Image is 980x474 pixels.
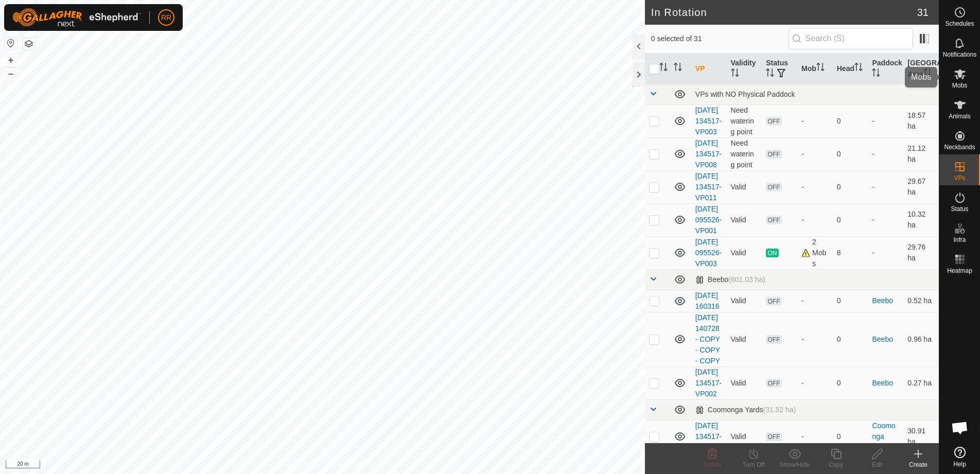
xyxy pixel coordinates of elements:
[727,170,762,203] td: Valid
[903,312,939,366] td: 0.96 ha
[762,54,797,84] th: Status
[695,275,765,284] div: Beebo
[766,117,781,126] span: OFF
[695,313,720,365] a: [DATE] 140728 - COPY - COPY - COPY
[903,366,939,399] td: 0.27 ha
[332,461,363,470] a: Contact Us
[695,139,722,169] a: [DATE] 134517-VP008
[872,422,895,451] a: Coomonga Yards
[898,460,939,469] div: Create
[801,237,829,269] div: 2 Mobs
[727,420,762,453] td: Valid
[727,236,762,269] td: Valid
[945,21,974,27] span: Schedules
[833,290,868,312] td: 0
[833,170,868,203] td: 0
[903,290,939,312] td: 0.52 ha
[801,116,829,127] div: -
[695,205,722,235] a: [DATE] 095526-VP001
[801,431,829,442] div: -
[903,54,939,84] th: [GEOGRAPHIC_DATA] Area
[691,54,727,84] th: VP
[833,203,868,236] td: 0
[951,206,968,212] span: Status
[766,70,774,78] p-sorticon: Activate to sort
[766,150,781,159] span: OFF
[801,334,829,345] div: -
[953,461,966,467] span: Help
[947,268,972,274] span: Heatmap
[801,149,829,160] div: -
[868,236,903,269] td: -
[23,38,35,50] button: Map Layers
[833,366,868,399] td: 0
[801,182,829,192] div: -
[854,64,863,73] p-sorticon: Activate to sort
[923,70,932,78] p-sorticon: Activate to sort
[872,70,880,78] p-sorticon: Activate to sort
[917,5,929,20] span: 31
[797,54,833,84] th: Mob
[833,137,868,170] td: 0
[944,412,975,443] div: Open chat
[766,379,781,388] span: OFF
[766,249,778,257] span: ON
[816,64,825,73] p-sorticon: Activate to sort
[728,275,765,284] span: (601.03 ha)
[833,104,868,137] td: 0
[659,64,668,73] p-sorticon: Activate to sort
[943,51,976,58] span: Notifications
[695,422,722,451] a: [DATE] 134517-VP012
[868,54,903,84] th: Paddock
[763,406,796,414] span: (31.52 ha)
[774,460,815,469] div: Show/Hide
[733,460,774,469] div: Turn Off
[868,170,903,203] td: -
[903,170,939,203] td: 29.67 ha
[903,203,939,236] td: 10.32 ha
[856,460,898,469] div: Edit
[695,406,796,414] div: Coomonga Yards
[939,443,980,471] a: Help
[868,137,903,170] td: -
[949,113,971,119] span: Animals
[674,64,682,73] p-sorticon: Activate to sort
[872,379,892,387] a: Beebo
[651,6,917,19] h2: In Rotation
[903,137,939,170] td: 21.12 ha
[954,175,965,181] span: VPs
[731,70,739,78] p-sorticon: Activate to sort
[903,236,939,269] td: 29.76 ha
[766,297,781,306] span: OFF
[833,420,868,453] td: 0
[801,378,829,389] div: -
[952,82,967,89] span: Mobs
[766,335,781,344] span: OFF
[5,54,17,66] button: +
[5,37,17,49] button: Reset Map
[727,137,762,170] td: Need watering point
[727,290,762,312] td: Valid
[872,335,892,343] a: Beebo
[833,54,868,84] th: Head
[801,295,829,306] div: -
[815,460,856,469] div: Copy
[833,236,868,269] td: 8
[5,67,17,80] button: –
[695,90,935,98] div: VPs with NO Physical Paddock
[695,238,722,268] a: [DATE] 095526-VP003
[704,461,722,468] span: Delete
[801,215,829,225] div: -
[833,312,868,366] td: 0
[651,33,789,44] span: 0 selected of 31
[727,366,762,399] td: Valid
[695,106,722,136] a: [DATE] 134517-VP003
[161,12,171,23] span: RR
[282,461,320,470] a: Privacy Policy
[903,420,939,453] td: 30.91 ha
[766,216,781,224] span: OFF
[944,144,975,150] span: Neckbands
[695,172,722,202] a: [DATE] 134517-VP011
[727,104,762,137] td: Need watering point
[766,432,781,441] span: OFF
